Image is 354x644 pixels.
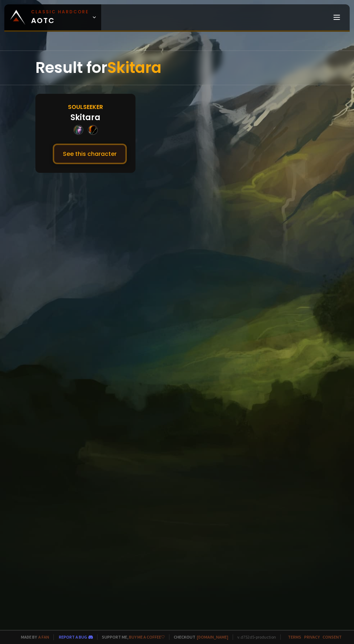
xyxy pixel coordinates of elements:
a: Report a bug [59,634,87,640]
button: See this character [53,144,127,164]
a: Privacy [304,634,320,640]
a: Consent [323,634,342,640]
a: Terms [288,634,301,640]
span: AOTC [31,9,89,26]
a: [DOMAIN_NAME] [197,634,228,640]
span: Skitara [107,57,161,78]
span: Checkout [169,634,228,640]
span: Support me, [97,634,165,640]
a: Classic HardcoreAOTC [4,4,101,30]
a: Buy me a coffee [129,634,165,640]
div: Soulseeker [68,102,103,111]
div: Skitara [70,111,100,123]
small: Classic Hardcore [31,9,89,15]
div: Result for [35,51,319,85]
span: v. d752d5 - production [233,634,276,640]
a: a fan [38,634,49,640]
span: Made by [17,634,49,640]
